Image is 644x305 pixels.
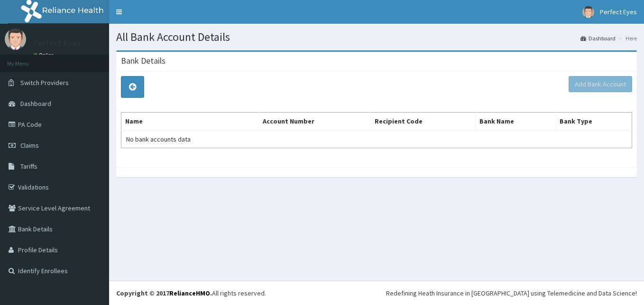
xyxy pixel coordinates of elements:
[569,76,632,92] button: Add Bank Account
[20,141,39,150] span: Claims
[370,113,475,131] th: Recipient Code
[20,78,69,87] span: Switch Providers
[33,38,81,47] p: Perfect Eyes
[476,113,556,131] th: Bank Name
[126,135,191,143] span: No bank accounts data
[33,52,56,58] a: Online
[116,31,637,43] h1: All Bank Account Details
[616,34,637,42] li: Here
[116,289,212,297] strong: Copyright © 2017 .
[121,57,166,65] h3: Bank Details
[555,113,632,131] th: Bank Type
[121,113,259,131] th: Name
[109,281,644,305] footer: All rights reserved.
[20,162,37,171] span: Tariffs
[582,6,594,18] img: User Image
[169,289,210,297] a: RelianceHMO
[600,8,637,16] span: Perfect Eyes
[580,34,616,42] a: Dashboard
[386,288,637,298] div: Redefining Heath Insurance in [GEOGRAPHIC_DATA] using Telemedicine and Data Science!
[258,113,370,131] th: Account Number
[20,99,51,108] span: Dashboard
[5,29,26,50] img: User Image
